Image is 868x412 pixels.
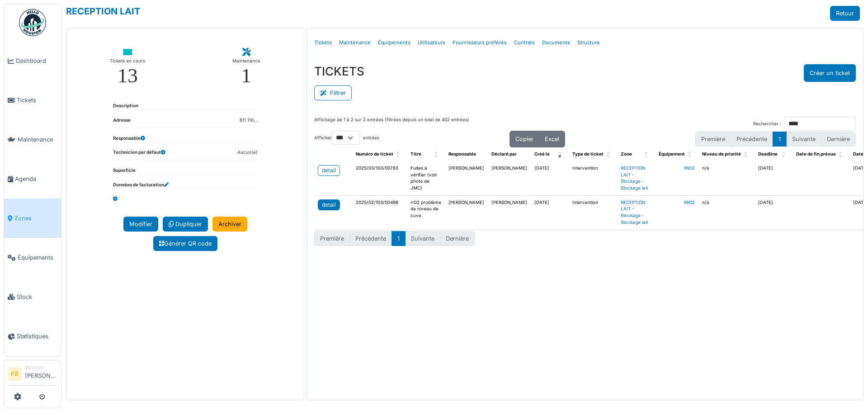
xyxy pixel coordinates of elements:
[8,367,21,381] li: FB
[212,217,247,232] a: Archiver
[539,131,565,147] button: Excel
[445,195,488,230] td: [PERSON_NAME]
[4,41,61,81] a: Dashboard
[314,131,379,145] label: Afficher entrées
[755,161,793,195] td: [DATE]
[698,195,755,230] td: n/a
[407,161,445,195] td: Fuites à vérifier (voir photo de JMC)
[240,117,258,124] dd: 611 110, ,
[318,199,340,210] a: detail
[572,152,604,156] span: Type de ticket
[569,161,617,195] td: Intervention
[8,364,57,386] a: FB Manager[PERSON_NAME]
[322,166,336,175] div: detail
[4,159,61,199] a: Agenda
[19,9,46,36] img: Badge_color-CXgf-gQk.svg
[335,32,374,53] a: Maintenance
[14,214,57,223] span: Zones
[448,152,476,156] span: Responsable
[314,85,352,100] button: Filtrer
[644,147,650,161] span: Zone: Activate to sort
[18,253,57,262] span: Équipements
[18,135,57,144] span: Maintenance
[118,66,138,86] div: 13
[4,317,61,356] a: Statistiques
[515,136,533,142] span: Copier
[396,147,401,161] span: Numéro de ticket: Activate to sort
[232,57,260,66] div: Maintenance
[163,217,208,232] a: Dupliquer
[445,161,488,195] td: [PERSON_NAME]
[16,57,57,65] span: Dashboard
[113,103,138,109] dt: Description
[545,136,559,142] span: Excel
[796,152,836,156] span: Date de fin prévue
[531,195,569,230] td: [DATE]
[488,161,531,195] td: [PERSON_NAME]
[113,182,169,189] dt: Données de facturation
[322,201,336,209] div: detail
[569,195,617,230] td: Intervention
[374,32,414,53] a: Équipements
[534,152,550,156] span: Créé le
[4,120,61,159] a: Maintenance
[773,132,787,147] button: 1
[558,147,563,161] span: Créé le: Activate to remove sorting
[15,175,57,183] span: Agenda
[434,147,439,161] span: Titre: Activate to sort
[606,147,612,161] span: Type de ticket: Activate to sort
[17,96,57,104] span: Tickets
[123,217,158,232] a: Modifier
[410,152,421,156] span: Titre
[4,238,61,277] a: Équipements
[531,161,569,195] td: [DATE]
[241,66,252,86] div: 1
[744,147,749,161] span: Niveau de priorité: Activate to sort
[17,332,57,341] span: Statistiques
[4,277,61,317] a: Stock
[804,64,856,82] button: Créer un ticket
[314,117,469,131] div: Affichage de 1 à 2 sur 2 entrées (filtrées depuis un total de 402 entrées)
[352,195,407,230] td: 2025/02/103/00498
[225,41,268,93] a: Maintenance 1
[755,195,793,230] td: [DATE]
[538,32,574,53] a: Documents
[110,57,145,66] div: Tickets en cours
[113,135,145,142] dt: Responsable
[356,152,393,156] span: Numéro de ticket
[318,165,340,176] a: detail
[449,32,510,53] a: Fournisseurs préférés
[113,117,131,128] dt: Adresse
[621,152,632,156] span: Zone
[684,200,695,205] a: RR02
[4,81,61,120] a: Tickets
[621,166,648,190] a: RECEPTION LAIT - Stockage - Stockage lait
[684,166,695,170] a: RR02
[830,6,860,21] a: Retour
[621,200,648,225] a: RECEPTION LAIT - Stockage - Stockage lait
[758,152,778,156] span: Deadline
[414,32,449,53] a: Utilisateurs
[488,195,531,230] td: [PERSON_NAME]
[4,199,61,238] a: Zones
[314,231,475,246] nav: pagination
[491,152,517,156] span: Déclaré par
[311,32,335,53] a: Tickets
[113,167,136,174] dt: Superficie
[510,32,538,53] a: Contrats
[695,132,856,147] nav: pagination
[66,6,140,17] a: RECEPTION LAIT
[17,293,57,301] span: Stock
[392,231,406,246] button: 1
[25,364,57,371] div: Manager
[702,152,741,156] span: Niveau de priorité
[688,147,693,161] span: Équipement: Activate to sort
[237,149,258,156] dd: Aucun(e)
[113,149,165,160] dt: Technicien par défaut
[698,161,755,195] td: n/a
[25,364,57,384] li: [PERSON_NAME]
[839,147,844,161] span: Date de fin prévue: Activate to sort
[753,121,781,128] label: Rechercher :
[782,147,787,161] span: Deadline: Activate to sort
[314,64,364,78] h3: TICKETS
